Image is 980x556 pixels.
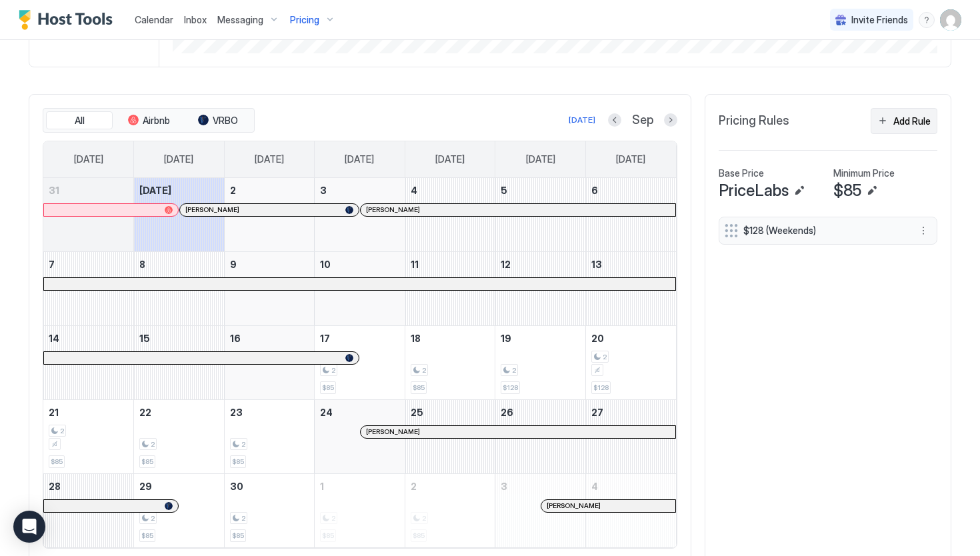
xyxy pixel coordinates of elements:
span: 29 [139,481,152,492]
a: Wednesday [331,141,387,177]
a: October 4, 2025 [586,474,676,499]
span: $85 [322,383,334,392]
a: September 30, 2025 [225,474,315,499]
span: $128 [593,383,609,392]
a: September 29, 2025 [134,474,224,499]
td: September 23, 2025 [224,399,315,473]
span: [DATE] [255,153,284,165]
span: Pricing [290,14,319,26]
a: October 1, 2025 [315,474,405,499]
td: October 1, 2025 [315,473,405,547]
a: October 2, 2025 [405,474,495,499]
span: 2 [422,366,426,375]
a: Thursday [422,141,478,177]
a: September 15, 2025 [134,326,224,351]
span: $85 [141,531,153,540]
span: 5 [501,185,507,196]
span: Calendar [135,14,173,25]
button: All [46,111,113,130]
span: [DATE] [139,185,171,196]
span: $85 [413,383,425,392]
span: [DATE] [526,153,555,165]
td: September 8, 2025 [134,251,225,325]
span: 2 [60,427,64,435]
span: 2 [512,366,516,375]
div: [DATE] [569,114,595,126]
span: 16 [230,333,241,344]
a: Saturday [603,141,659,177]
span: Invite Friends [851,14,908,26]
span: 20 [591,333,604,344]
a: September 25, 2025 [405,400,495,425]
span: $85 [141,457,153,466]
div: Host Tools Logo [19,10,119,30]
span: 19 [501,333,511,344]
td: September 26, 2025 [495,399,586,473]
div: Add Rule [893,114,931,128]
td: September 3, 2025 [315,178,405,252]
td: September 4, 2025 [405,178,495,252]
span: 2 [331,366,335,375]
span: 13 [591,259,602,270]
span: [DATE] [74,153,103,165]
span: 2 [230,185,236,196]
span: [PERSON_NAME] [185,205,239,214]
div: [PERSON_NAME] [547,501,670,510]
span: 30 [230,481,243,492]
td: September 13, 2025 [585,251,676,325]
span: $85 [232,457,244,466]
td: September 29, 2025 [134,473,225,547]
span: 9 [230,259,237,270]
div: User profile [940,9,961,31]
span: $85 [232,531,244,540]
td: October 4, 2025 [585,473,676,547]
span: 4 [411,185,417,196]
span: PriceLabs [719,181,789,201]
td: September 5, 2025 [495,178,586,252]
span: 6 [591,185,598,196]
span: 11 [411,259,419,270]
a: September 28, 2025 [43,474,133,499]
span: Airbnb [143,115,170,127]
a: September 2, 2025 [225,178,315,203]
div: menu [919,12,935,28]
td: September 21, 2025 [43,399,134,473]
span: VRBO [213,115,238,127]
a: Monday [151,141,207,177]
div: [PERSON_NAME] [366,427,670,436]
span: [DATE] [345,153,374,165]
button: Next month [664,113,677,127]
span: [PERSON_NAME] [366,205,420,214]
a: Calendar [135,13,173,27]
span: 10 [320,259,331,270]
span: [DATE] [164,153,193,165]
td: September 20, 2025 [585,325,676,399]
a: September 16, 2025 [225,326,315,351]
span: 2 [411,481,417,492]
button: Edit [864,183,880,199]
span: 22 [139,407,151,418]
span: 14 [49,333,59,344]
button: Edit [791,183,807,199]
a: September 19, 2025 [495,326,585,351]
button: More options [915,223,931,239]
td: September 19, 2025 [495,325,586,399]
span: [DATE] [435,153,465,165]
a: Inbox [184,13,207,27]
span: 2 [603,353,607,361]
span: $85 [51,457,63,466]
td: October 2, 2025 [405,473,495,547]
td: October 3, 2025 [495,473,586,547]
div: Open Intercom Messenger [13,511,45,543]
a: September 17, 2025 [315,326,405,351]
span: $128 (Weekends) [743,225,902,237]
td: September 30, 2025 [224,473,315,547]
td: September 7, 2025 [43,251,134,325]
a: Sunday [61,141,117,177]
div: [PERSON_NAME] [185,205,353,214]
span: [DATE] [616,153,645,165]
a: September 20, 2025 [586,326,676,351]
a: September 14, 2025 [43,326,133,351]
button: VRBO [185,111,251,130]
span: 2 [151,514,155,523]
